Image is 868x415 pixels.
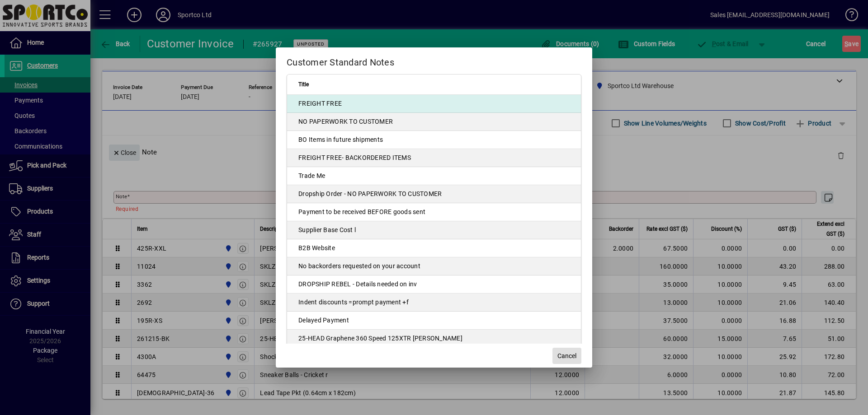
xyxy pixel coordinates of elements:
td: BO Items in future shipments [287,131,581,149]
td: No backorders requested on your account [287,257,581,275]
td: FREIGHT FREE [287,95,581,113]
span: Cancel [557,351,576,361]
td: Trade Me [287,167,581,185]
td: Indent discounts =prompt payment +f [287,294,581,312]
span: Title [298,79,309,89]
h2: Customer Standard Notes [276,47,592,74]
td: NO PAPERWORK TO CUSTOMER [287,113,581,131]
td: Delayed Payment [287,312,581,330]
td: Supplier Base Cost l [287,221,581,239]
td: 25-HEAD Graphene 360 Speed 125XTR [PERSON_NAME] [287,330,581,348]
td: B2B Website [287,239,581,257]
td: FREIGHT FREE- BACKORDERED ITEMS [287,149,581,167]
td: Payment to be received BEFORE goods sent [287,203,581,221]
td: Dropship Order - NO PAPERWORK TO CUSTOMER [287,185,581,203]
button: Cancel [552,348,581,364]
td: DROPSHIP REBEL - Details needed on inv [287,275,581,294]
